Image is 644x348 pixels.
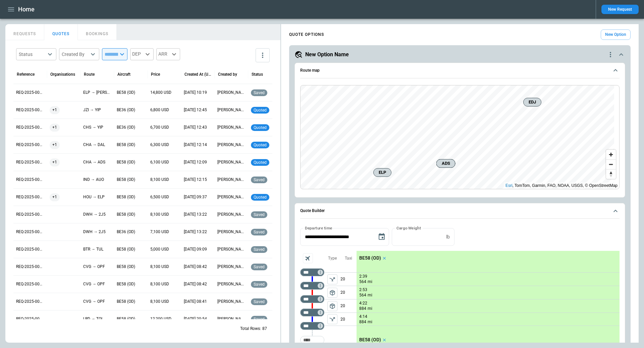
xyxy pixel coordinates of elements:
[83,299,111,304] p: CVG → OPF
[359,279,366,285] p: 564
[300,203,620,219] button: Quote Builder
[251,171,279,188] div: Saved
[217,125,246,130] p: [PERSON_NAME]
[252,195,268,200] span: quoted
[300,63,620,78] button: Route map
[184,299,212,304] p: 09/26/2025 08:41
[252,160,268,165] span: quoted
[117,194,145,200] p: BE58 (OD)
[251,293,279,310] div: Saved
[252,247,266,252] span: saved
[83,125,111,130] p: CHS → YIP
[251,136,279,153] div: Quoted
[396,225,421,231] label: Cargo Weight
[184,72,211,77] div: Created At (UTC-05:00)
[368,319,372,325] p: mi
[16,142,44,148] p: REQ-2025-000319
[83,281,111,287] p: CVG → OPF
[606,169,616,179] button: Reset bearing to north
[251,189,279,206] div: Quoted
[16,229,44,235] p: REQ-2025-000315
[359,306,366,311] p: 884
[184,142,212,148] p: 10/05/2025 12:14
[340,313,357,326] p: 20
[300,308,324,317] div: Too short
[252,265,266,269] span: saved
[150,159,178,165] p: 6,100 USD
[150,194,178,200] p: 6,500 USD
[606,159,616,169] button: Zoom out
[150,299,178,304] p: 8,100 USD
[117,90,145,95] p: BE58 (OD)
[16,194,44,200] p: REQ-2025-000316
[83,107,111,113] p: JZI → YIP
[16,159,44,165] p: REQ-2025-000319
[251,258,279,275] div: Saved
[289,33,324,36] h4: QUOTE OPTIONS
[251,206,279,223] div: Saved
[368,279,372,285] p: mi
[117,229,145,235] p: BE36 (OD)
[117,159,145,165] p: BE58 (OD)
[359,301,367,306] p: 4:22
[184,229,212,235] p: 09/28/2025 13:22
[252,72,263,77] div: Status
[251,101,279,119] div: Quoted
[359,314,367,319] p: 4:14
[18,5,35,13] h1: Home
[252,212,266,217] span: saved
[252,299,266,304] span: saved
[345,256,352,261] p: Taxi
[19,51,46,58] div: Status
[251,276,279,293] div: Saved
[150,90,178,95] p: 14,800 USD
[251,84,279,101] div: Saved
[16,125,44,130] p: REQ-2025-000322
[50,154,60,171] span: +1
[251,241,279,258] div: Saved
[300,209,325,213] h6: Quote Builder
[117,107,145,113] p: BE36 (OD)
[217,159,246,165] p: [PERSON_NAME]
[83,247,111,252] p: BTR → TUL
[252,230,266,234] span: saved
[83,229,111,235] p: DWH → 2J5
[117,212,145,217] p: BE58 (OD)
[252,125,268,130] span: quoted
[117,264,145,270] p: BE58 (OD)
[251,223,279,240] div: Saved
[251,310,279,328] div: Saved
[251,154,279,171] div: Quoted
[117,177,145,183] p: BE58 (OD)
[117,281,145,287] p: BE58 (OD)
[252,108,268,113] span: quoted
[184,125,212,130] p: 10/05/2025 12:43
[5,24,44,40] button: REQUESTS
[526,99,538,106] span: EDJ
[217,142,246,148] p: [PERSON_NAME]
[601,5,639,14] button: New Request
[601,29,631,40] button: New Option
[150,281,178,287] p: 8,100 USD
[300,295,324,303] div: Too short
[256,48,270,62] button: more
[300,336,324,344] div: Too short
[305,225,332,231] label: Departure time
[50,189,60,206] span: +1
[83,159,111,165] p: CHA → ADS
[50,101,60,119] span: +1
[300,268,324,276] div: Too short
[340,286,357,299] p: 20
[150,212,178,217] p: 8,100 USD
[83,177,111,183] p: IND → AUO
[150,107,178,113] p: 6,800 USD
[151,72,160,77] div: Price
[375,230,388,243] button: Choose date, selected date is Oct 9, 2025
[340,273,357,286] p: 20
[83,264,111,270] p: CVG → OPF
[217,281,246,287] p: [PERSON_NAME]
[251,119,279,136] div: Quoted
[606,51,614,59] div: quote-option-actions
[252,143,268,147] span: quoted
[505,183,513,188] a: Esri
